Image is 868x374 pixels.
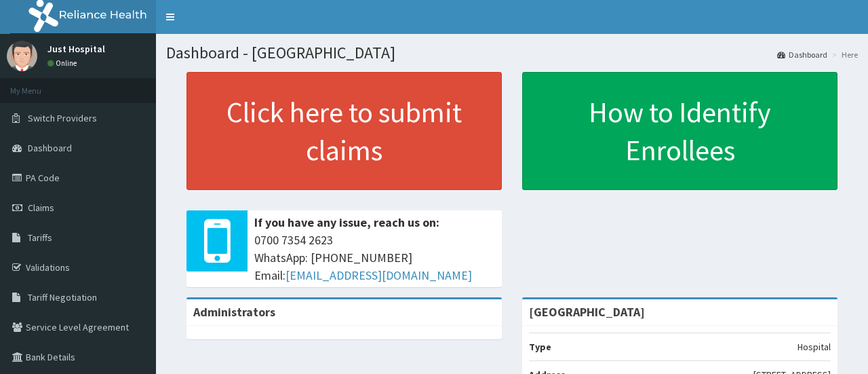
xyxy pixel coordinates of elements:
span: Tariff Negotiation [28,291,97,303]
b: Administrators [193,304,275,320]
span: Dashboard [28,142,72,154]
span: Switch Providers [28,112,97,124]
span: 0700 7354 2623 WhatsApp: [PHONE_NUMBER] Email: [254,231,495,284]
b: Type [529,341,551,353]
span: Claims [28,202,54,214]
h1: Dashboard - [GEOGRAPHIC_DATA] [166,44,858,62]
b: If you have any issue, reach us on: [254,214,439,230]
img: User Image [7,41,37,71]
span: Tariffs [28,231,52,244]
li: Here [829,49,858,60]
a: Online [47,58,80,68]
a: [EMAIL_ADDRESS][DOMAIN_NAME] [285,267,472,283]
a: How to Identify Enrollees [522,72,837,190]
strong: [GEOGRAPHIC_DATA] [529,304,645,320]
a: Dashboard [777,49,827,60]
a: Click here to submit claims [186,72,502,190]
p: Just Hospital [47,44,105,54]
p: Hospital [797,340,831,354]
